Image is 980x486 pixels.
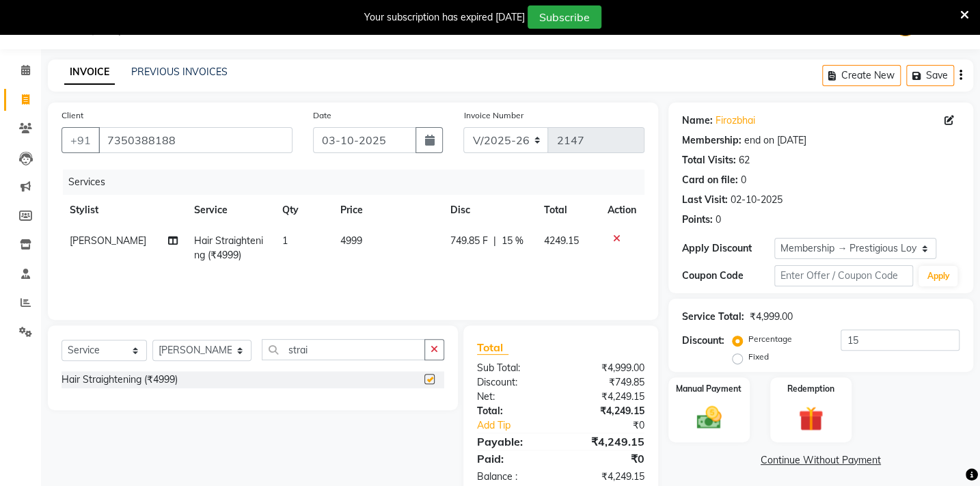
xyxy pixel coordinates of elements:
[467,470,560,484] div: Balance :
[682,310,744,324] div: Service Total:
[774,265,913,286] input: Enter Offer / Coupon Code
[744,133,806,148] div: end on [DATE]
[671,453,970,468] a: Continue Without Payment
[313,109,331,122] label: Date
[750,310,793,324] div: ₹4,999.00
[63,170,655,195] div: Services
[748,351,769,363] label: Fixed
[791,403,831,434] img: _gift.svg
[787,383,834,395] label: Redemption
[682,241,774,256] div: Apply Discount
[131,66,228,78] a: PREVIOUS INVOICES
[274,195,333,226] th: Qty
[560,433,654,450] div: ₹4,249.15
[906,65,954,86] button: Save
[528,5,601,29] button: Subscribe
[576,418,654,433] div: ₹0
[741,173,746,187] div: 0
[64,60,115,85] a: INVOICE
[62,127,100,153] button: +91
[716,113,755,128] a: Firozbhai
[682,269,774,283] div: Coupon Code
[467,433,560,450] div: Payable:
[98,127,292,153] input: Search by Name/Mobile/Email/Code
[599,195,644,226] th: Action
[748,333,792,345] label: Percentage
[731,193,782,207] div: 02-10-2025
[194,234,263,261] span: Hair Straightening (₹4999)
[682,334,724,348] div: Discount:
[442,195,536,226] th: Disc
[477,340,508,355] span: Total
[560,390,654,404] div: ₹4,249.15
[682,193,728,207] div: Last Visit:
[62,109,83,122] label: Client
[689,403,729,432] img: _cash.svg
[62,195,186,226] th: Stylist
[463,109,523,122] label: Invoice Number
[70,234,146,247] span: [PERSON_NAME]
[560,450,654,467] div: ₹0
[822,65,901,86] button: Create New
[502,234,523,248] span: 15 %
[918,266,957,286] button: Apply
[467,404,560,418] div: Total:
[467,418,576,433] a: Add Tip
[560,470,654,484] div: ₹4,249.15
[682,213,713,227] div: Points:
[332,195,441,226] th: Price
[493,234,496,248] span: |
[450,234,488,248] span: 749.85 F
[560,375,654,390] div: ₹749.85
[676,383,741,395] label: Manual Payment
[682,113,713,128] div: Name:
[682,153,736,167] div: Total Visits:
[364,10,525,25] div: Your subscription has expired [DATE]
[682,173,738,187] div: Card on file:
[467,450,560,467] div: Paid:
[282,234,288,247] span: 1
[560,404,654,418] div: ₹4,249.15
[716,213,721,227] div: 0
[739,153,750,167] div: 62
[682,133,741,148] div: Membership:
[186,195,274,226] th: Service
[262,339,425,360] input: Search or Scan
[62,373,178,387] div: Hair Straightening (₹4999)
[340,234,362,247] span: 4999
[467,361,560,375] div: Sub Total:
[560,361,654,375] div: ₹4,999.00
[544,234,579,247] span: 4249.15
[536,195,599,226] th: Total
[467,390,560,404] div: Net:
[467,375,560,390] div: Discount:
